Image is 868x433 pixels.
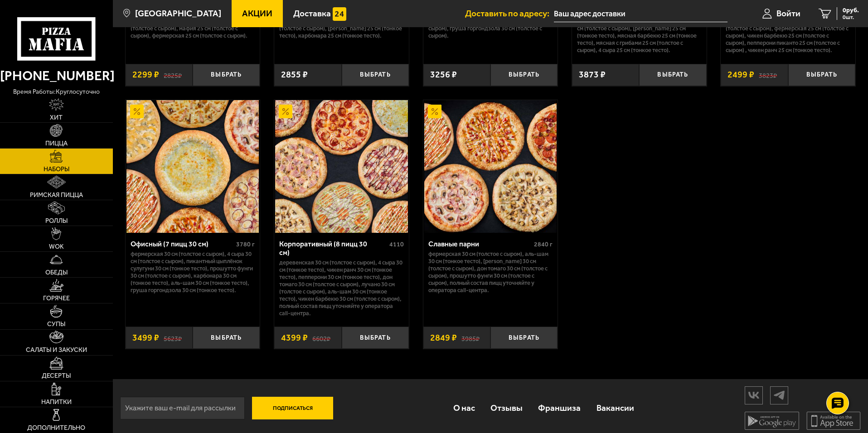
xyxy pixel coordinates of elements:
[776,9,800,18] span: Войти
[242,9,272,18] span: Акции
[771,387,788,403] img: tg
[428,250,553,294] p: Фермерская 30 см (толстое с сыром), Аль-Шам 30 см (тонкое тесто), [PERSON_NAME] 30 см (толстое с ...
[279,259,404,317] p: Деревенская 30 см (толстое с сыром), 4 сыра 30 см (тонкое тесто), Чикен Ранч 30 см (тонкое тесто)...
[424,100,557,232] img: Славные парни
[43,295,70,302] span: Горячее
[726,10,850,54] p: Карбонара 25 см (тонкое тесто), Прошутто Фунги 25 см (тонкое тесто), Пепперони 25 см (толстое с с...
[293,9,331,18] span: Доставка
[132,333,159,342] span: 3499 ₽
[490,64,558,86] button: Выбрать
[589,393,642,423] a: Вакансии
[759,70,777,79] s: 3823 ₽
[342,327,409,349] button: Выбрать
[42,373,71,379] span: Десерты
[579,70,606,79] span: 3873 ₽
[164,333,182,342] s: 5623 ₽
[45,269,68,276] span: Обеды
[164,70,182,79] s: 2825 ₽
[131,240,234,248] div: Офисный (7 пицц 30 см)
[236,241,255,248] span: 3780 г
[639,64,706,86] button: Выбрать
[131,250,255,294] p: Фермерская 30 см (толстое с сыром), 4 сыра 30 см (толстое с сыром), Пикантный цыплёнок сулугуни 3...
[193,64,260,86] button: Выбрать
[281,333,308,342] span: 4399 ₽
[461,333,480,342] s: 3985 ₽
[50,115,63,121] span: Хит
[274,100,409,232] a: АкционныйКорпоративный (8 пицц 30 см)
[490,327,558,349] button: Выбрать
[788,64,855,86] button: Выбрать
[534,241,553,248] span: 2840 г
[45,140,68,147] span: Пицца
[430,333,457,342] span: 2849 ₽
[577,10,702,54] p: Чикен Ранч 25 см (толстое с сыром), Чикен Барбекю 25 см (толстое с сыром), Пепперони 25 см (толст...
[389,241,404,248] span: 4110
[428,240,532,248] div: Славные парни
[483,393,530,423] a: Отзывы
[45,218,68,224] span: Роллы
[193,327,260,349] button: Выбрать
[843,7,859,14] span: 0 руб.
[47,321,65,327] span: Супы
[342,64,409,86] button: Выбрать
[423,100,558,232] a: АкционныйСлавные парни
[727,70,754,79] span: 2499 ₽
[41,399,72,405] span: Напитки
[445,393,482,423] a: О нас
[120,397,245,419] input: Укажите ваш e-mail для рассылки
[27,425,85,431] span: Дополнительно
[135,9,221,18] span: [GEOGRAPHIC_DATA]
[126,100,260,232] a: АкционныйОфисный (7 пицц 30 см)
[428,105,441,118] img: Акционный
[333,7,346,21] img: 15daf4d41897b9f0e9f617042186c801.svg
[26,347,87,353] span: Салаты и закуски
[843,14,859,20] span: 0 шт.
[279,240,387,257] div: Корпоративный (8 пицц 30 см)
[430,70,457,79] span: 3256 ₽
[130,105,144,118] img: Акционный
[30,192,83,198] span: Римская пицца
[44,166,69,173] span: Наборы
[275,100,407,232] img: Корпоративный (8 пицц 30 см)
[132,70,159,79] span: 2299 ₽
[465,9,554,18] span: Доставить по адресу:
[252,397,334,419] button: Подписаться
[312,333,330,342] s: 6602 ₽
[279,105,292,118] img: Акционный
[554,5,727,22] input: Ваш адрес доставки
[281,70,308,79] span: 2855 ₽
[49,244,64,250] span: WOK
[530,393,588,423] a: Франшиза
[745,387,762,403] img: vk
[126,100,259,232] img: Офисный (7 пицц 30 см)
